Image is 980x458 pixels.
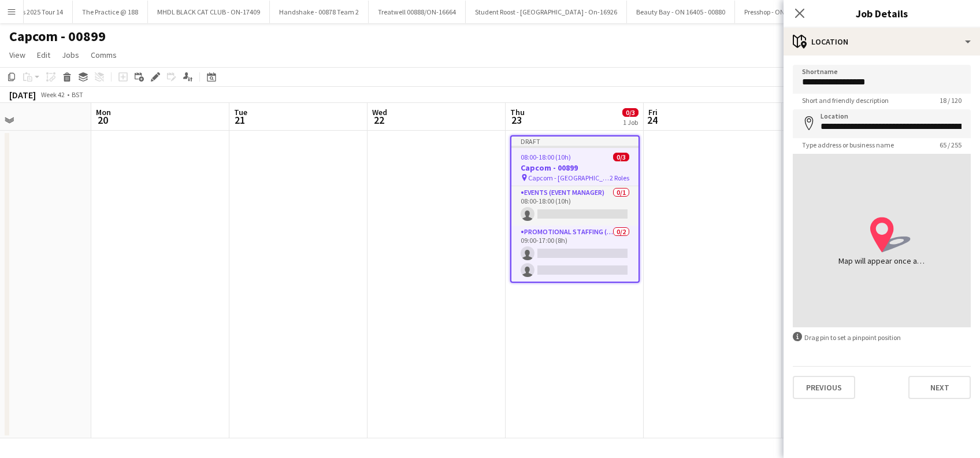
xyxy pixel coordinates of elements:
span: Edit [37,50,50,60]
h3: Job Details [784,6,980,21]
span: Mon [96,107,111,117]
span: 24 [647,113,658,127]
a: View [5,47,30,62]
span: 23 [508,113,525,127]
span: Capcom - [GEOGRAPHIC_DATA] [528,173,610,182]
button: Beauty Bay - ON 16405 - 00880 [627,1,735,23]
span: Comms [91,50,117,60]
span: Fri [648,107,658,117]
app-job-card: Draft08:00-18:00 (10h)0/3Capcom - 00899 Capcom - [GEOGRAPHIC_DATA]2 RolesEvents (Event Manager)0/... [510,135,640,283]
span: Type address or business name [793,141,903,149]
button: Presshop - ON-17082 [735,1,814,23]
div: Location [784,28,980,56]
span: Week 42 [38,90,67,99]
span: 0/3 [622,108,639,117]
div: [DATE] [9,89,36,101]
span: 2 Roles [610,173,629,182]
button: Student Roost - [GEOGRAPHIC_DATA] - On-16926 [466,1,627,23]
span: Wed [372,107,387,117]
button: MHDL BLACK CAT CLUB - ON-17409 [148,1,270,23]
span: Short and friendly description [793,96,898,105]
span: View [9,50,25,60]
a: Edit [32,47,55,62]
a: Comms [86,47,121,62]
h3: Capcom - 00899 [511,162,639,173]
div: Map will appear once address has been added [838,255,925,267]
span: 0/3 [613,153,629,161]
span: Thu [510,107,525,117]
span: 20 [94,113,111,127]
span: 65 / 255 [930,141,971,149]
button: Handshake - 00878 Team 2 [270,1,369,23]
div: 1 Job [623,118,638,127]
app-card-role: Promotional Staffing (Brand Ambassadors)0/209:00-17:00 (8h) [511,226,639,282]
app-card-role: Events (Event Manager)0/108:00-18:00 (10h) [511,186,639,226]
button: The Practice @ 188 [73,1,148,23]
span: 18 / 120 [930,96,971,105]
button: Treatwell 00888/ON-16664 [369,1,466,23]
div: Drag pin to set a pinpoint position [793,332,971,343]
div: Draft [511,136,639,146]
span: 08:00-18:00 (10h) [521,153,571,161]
button: Previous [793,376,855,399]
span: 21 [232,113,247,127]
h1: Capcom - 00899 [9,28,106,45]
a: Jobs [57,47,84,62]
span: Tue [234,107,247,117]
span: 22 [370,113,387,127]
div: BST [72,90,83,99]
button: Next [908,376,971,399]
span: Jobs [62,50,79,60]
